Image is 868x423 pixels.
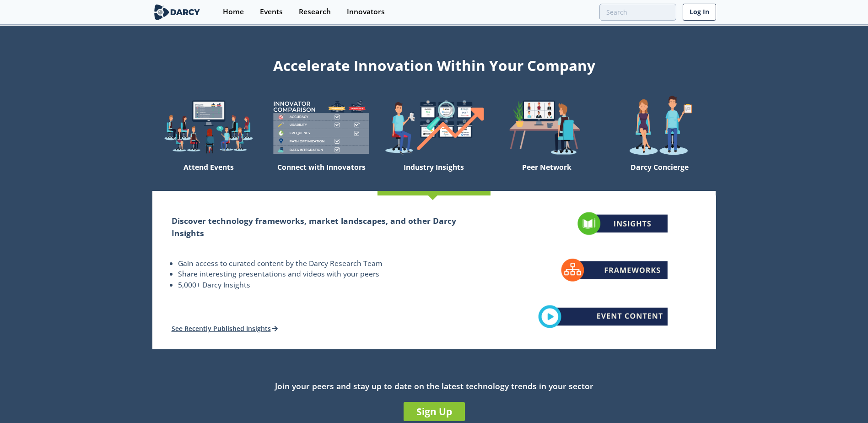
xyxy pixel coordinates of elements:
li: 5,000+ Darcy Insights [178,280,471,291]
h2: Discover technology frameworks, market landscapes, and other Darcy Insights [172,215,471,239]
img: welcome-attend-b816887fc24c32c29d1763c6e0ddb6e6.png [491,95,603,159]
img: industry-insights-46702bb6d5ea356566c85124c7f03101.png [518,192,688,348]
a: Sign Up [404,402,465,421]
a: Log In [683,4,716,21]
div: Darcy Concierge [603,159,716,191]
li: Gain access to curated content by the Darcy Research Team [178,258,471,269]
div: Research [299,8,331,16]
div: Industry Insights [377,159,490,191]
div: Connect with Innovators [265,159,377,191]
a: See Recently Published Insights [172,324,278,333]
div: Attend Events [152,159,265,191]
img: welcome-explore-560578ff38cea7c86bcfe544b5e45342.png [152,95,265,159]
img: welcome-compare-1b687586299da8f117b7ac84fd957760.png [265,95,377,159]
input: Advanced Search [599,4,676,21]
div: Events [260,8,283,16]
img: welcome-find-a12191a34a96034fcac36f4ff4d37733.png [377,95,490,159]
li: Share interesting presentations and videos with your peers [178,269,471,280]
img: welcome-concierge-wide-20dccca83e9cbdbb601deee24fb8df72.png [603,95,716,159]
div: Peer Network [491,159,603,191]
img: logo-wide.svg [152,4,202,20]
div: Home [223,8,244,16]
div: Accelerate Innovation Within Your Company [152,51,716,76]
div: Innovators [347,8,385,16]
